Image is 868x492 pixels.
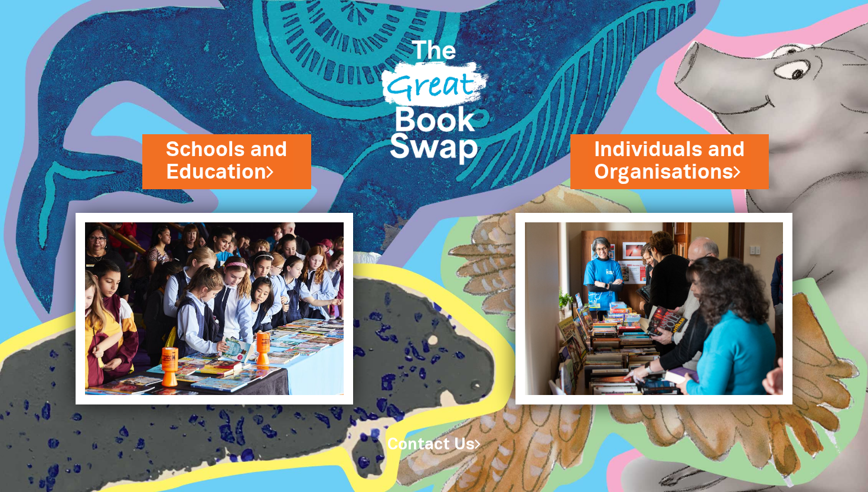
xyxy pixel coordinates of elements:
[166,136,288,187] a: Schools andEducation
[371,14,498,183] img: Great Bookswap logo
[387,438,481,452] a: Contact Us
[76,213,353,404] img: Schools and Education
[515,213,793,404] img: Individuals and Organisations
[594,136,745,187] a: Individuals andOrganisations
